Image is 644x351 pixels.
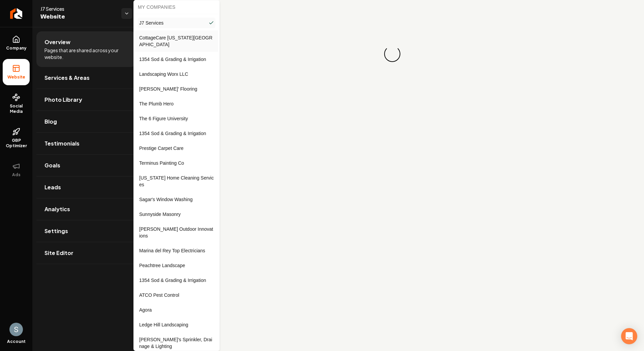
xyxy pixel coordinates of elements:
[139,56,206,63] span: 1354 Sod & Grading & Irrigation
[138,305,215,315] a: Agora
[138,158,215,168] a: Terminus Painting Co
[138,172,215,190] a: [US_STATE] Home Cleaning Services
[135,2,218,12] div: My Companies
[139,174,214,188] span: [US_STATE] Home Cleaning Services
[139,336,214,350] span: [PERSON_NAME]'s Sprinkler, Drainage & Lighting
[139,277,206,284] span: 1354 Sod & Grading & Irrigation
[138,275,215,286] a: 1354 Sod & Grading & Irrigation
[138,143,215,154] a: Prestige Carpet Care
[138,69,215,79] a: Landscaping Worx LLC
[138,224,215,241] a: [PERSON_NAME] Outdoor Innovations
[138,290,215,300] a: ATCO Pest Control
[139,247,205,254] span: Marina del Rey Top Electricians
[138,319,215,330] a: Ledge Hill Landscaping
[139,145,184,152] span: Prestige Carpet Care
[139,130,206,137] span: 1354 Sod & Grading & Irrigation
[138,245,215,256] a: Marina del Rey Top Electricians
[139,262,185,269] span: Peachtree Landscape
[138,260,215,271] a: Peachtree Landscape
[139,34,214,48] span: CottageCare [US_STATE][GEOGRAPHIC_DATA]
[138,113,215,124] a: The 6 Figure University
[138,98,215,109] a: The Plumb Hero
[139,226,214,239] span: [PERSON_NAME] Outdoor Innovations
[138,209,215,220] a: Sunnyside Masonry
[139,20,163,26] span: J7 Services
[139,196,193,203] span: Sagar's Window Washing
[139,292,179,298] span: ATCO Pest Control
[139,307,152,313] span: Agora
[139,71,188,77] span: Landscaping Worx LLC
[138,128,215,139] a: 1354 Sod & Grading & Irrigation
[139,211,181,218] span: Sunnyside Masonry
[138,194,215,205] a: Sagar's Window Washing
[139,160,184,166] span: Terminus Painting Co
[138,18,215,28] a: J7 Services
[139,100,174,107] span: The Plumb Hero
[139,115,188,122] span: The 6 Figure University
[139,86,197,92] span: [PERSON_NAME]' Flooring
[139,321,188,328] span: Ledge Hill Landscaping
[138,32,215,50] a: CottageCare [US_STATE][GEOGRAPHIC_DATA]
[138,54,215,65] a: 1354 Sod & Grading & Irrigation
[138,84,215,94] a: [PERSON_NAME]' Flooring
